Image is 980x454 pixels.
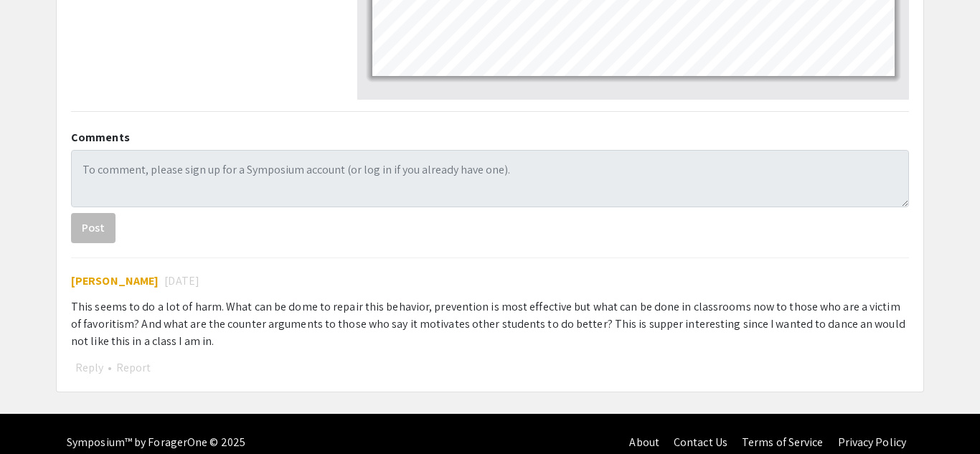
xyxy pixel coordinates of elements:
[71,359,108,377] button: Reply
[71,213,116,243] button: Post
[838,435,906,450] a: Privacy Policy
[112,359,155,377] button: Report
[742,435,824,450] a: Terms of Service
[11,389,61,443] iframe: Chat
[629,435,659,450] a: About
[71,273,159,288] span: [PERSON_NAME]
[71,131,909,144] h2: Comments
[71,298,909,350] div: This seems to do a lot of harm. What can be dome to repair this behavior, prevention is most effe...
[164,273,199,290] span: [DATE]
[71,359,909,377] div: •
[674,435,727,450] a: Contact Us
